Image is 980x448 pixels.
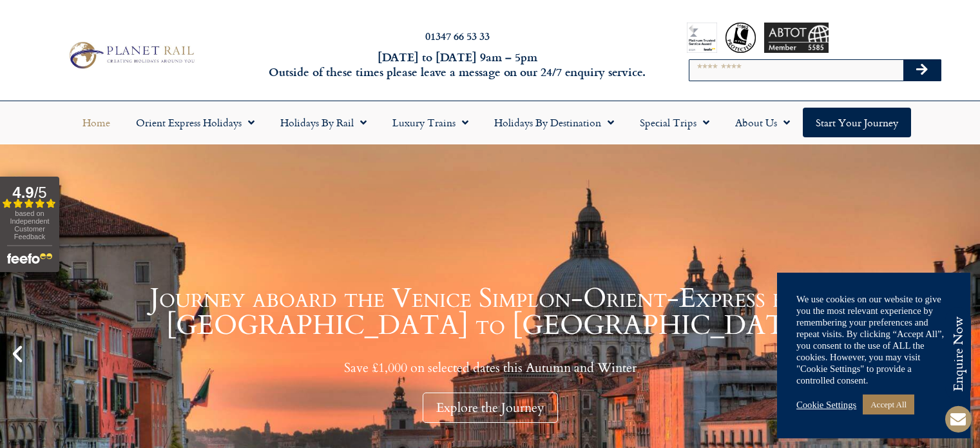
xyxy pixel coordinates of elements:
div: Previous slide [6,343,28,365]
a: About Us [722,108,803,137]
h6: [DATE] to [DATE] 9am – 5pm Outside of these times please leave a message on our 24/7 enquiry serv... [265,50,650,80]
img: Planet Rail Train Holidays Logo [64,39,198,72]
a: Home [70,108,123,137]
a: Luxury Trains [380,108,481,137]
a: Orient Express Holidays [123,108,267,137]
nav: Menu [6,108,974,137]
div: Explore the Journey [423,393,558,423]
a: Accept All [863,394,914,414]
a: Cookie Settings [796,399,856,411]
a: Holidays by Rail [267,108,380,137]
div: We use cookies on our website to give you the most relevant experience by remembering your prefer... [796,293,951,386]
a: Special Trips [627,108,722,137]
button: Search [903,60,941,81]
a: Start your Journey [803,108,911,137]
p: Save £1,000 on selected dates this Autumn and Winter [32,360,948,376]
a: Holidays by Destination [481,108,627,137]
a: 01347 66 53 33 [425,28,490,43]
h1: Journey aboard the Venice Simplon-Orient-Express from [GEOGRAPHIC_DATA] to [GEOGRAPHIC_DATA] [32,285,948,339]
